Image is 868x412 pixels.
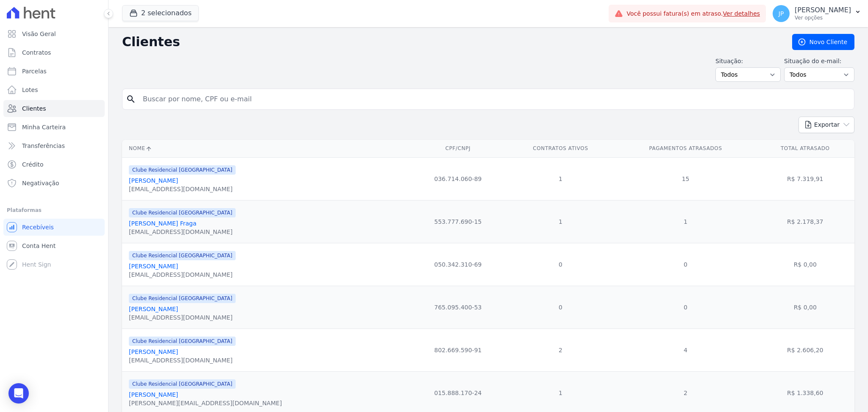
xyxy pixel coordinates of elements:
span: Recebíveis [22,223,54,231]
td: 802.669.590-91 [410,328,506,371]
a: [PERSON_NAME] Fraga [129,220,197,227]
div: [EMAIL_ADDRESS][DOMAIN_NAME] [129,185,236,193]
td: 0 [506,286,615,328]
div: [EMAIL_ADDRESS][DOMAIN_NAME] [129,356,236,365]
button: 2 selecionados [122,5,199,21]
div: [EMAIL_ADDRESS][DOMAIN_NAME] [129,313,236,322]
span: Conta Hent [22,242,56,250]
a: Novo Cliente [792,34,854,50]
div: Open Intercom Messenger [8,383,29,404]
span: Clube Residencial [GEOGRAPHIC_DATA] [129,251,236,260]
td: 0 [615,243,756,286]
span: Minha Carteira [22,123,66,131]
span: Clientes [22,104,46,113]
a: [PERSON_NAME] [129,263,178,270]
span: Parcelas [22,67,47,75]
button: Exportar [798,117,854,133]
a: Contratos [3,44,105,61]
td: 0 [506,243,615,286]
i: search [126,94,136,104]
a: Lotes [3,81,105,98]
a: Visão Geral [3,25,105,42]
td: R$ 2.178,37 [756,200,854,243]
p: [PERSON_NAME] [795,6,851,14]
th: Pagamentos Atrasados [615,140,756,157]
td: R$ 0,00 [756,286,854,328]
a: Conta Hent [3,237,105,254]
a: Transferências [3,137,105,154]
label: Situação do e-mail: [784,57,854,66]
td: 0 [615,286,756,328]
a: Negativação [3,175,105,192]
a: [PERSON_NAME] [129,306,178,312]
span: Você possui fatura(s) em atraso. [626,9,760,18]
span: JP [779,11,784,17]
a: Ver detalhes [723,10,760,17]
td: 1 [615,200,756,243]
span: Visão Geral [22,30,56,38]
span: Transferências [22,142,65,150]
a: [PERSON_NAME] [129,391,178,398]
td: 050.342.310-69 [410,243,506,286]
span: Crédito [22,160,44,169]
a: Crédito [3,156,105,173]
a: Recebíveis [3,219,105,236]
a: [PERSON_NAME] [129,348,178,355]
span: Lotes [22,86,38,94]
a: Parcelas [3,63,105,80]
button: JP [PERSON_NAME] Ver opções [766,2,868,25]
a: Clientes [3,100,105,117]
th: Contratos Ativos [506,140,615,157]
td: R$ 0,00 [756,243,854,286]
input: Buscar por nome, CPF ou e-mail [138,91,851,108]
div: [EMAIL_ADDRESS][DOMAIN_NAME] [129,270,236,279]
a: Minha Carteira [3,119,105,136]
span: Clube Residencial [GEOGRAPHIC_DATA] [129,165,236,175]
span: Clube Residencial [GEOGRAPHIC_DATA] [129,294,236,303]
td: 553.777.690-15 [410,200,506,243]
div: [PERSON_NAME][EMAIL_ADDRESS][DOMAIN_NAME] [129,399,282,407]
span: Clube Residencial [GEOGRAPHIC_DATA] [129,379,236,389]
div: Plataformas [7,205,101,215]
td: 036.714.060-89 [410,157,506,200]
span: Negativação [22,179,59,187]
td: 2 [506,328,615,371]
td: 15 [615,157,756,200]
div: [EMAIL_ADDRESS][DOMAIN_NAME] [129,228,236,236]
td: R$ 2.606,20 [756,328,854,371]
p: Ver opções [795,14,851,21]
th: Nome [122,140,410,157]
span: Contratos [22,48,51,57]
a: [PERSON_NAME] [129,177,178,184]
td: R$ 7.319,91 [756,157,854,200]
td: 1 [506,200,615,243]
label: Situação: [715,57,781,66]
th: CPF/CNPJ [410,140,506,157]
span: Clube Residencial [GEOGRAPHIC_DATA] [129,337,236,346]
th: Total Atrasado [756,140,854,157]
td: 765.095.400-53 [410,286,506,328]
td: 4 [615,328,756,371]
td: 1 [506,157,615,200]
h2: Clientes [122,34,779,50]
span: Clube Residencial [GEOGRAPHIC_DATA] [129,208,236,217]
